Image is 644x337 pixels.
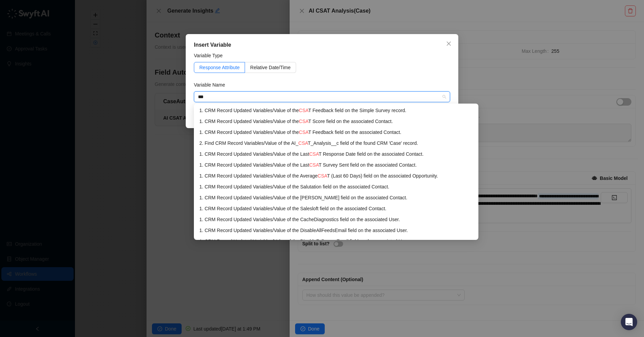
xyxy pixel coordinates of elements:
[621,314,637,330] div: Open Intercom Messenger
[199,139,473,147] div: 2. Find CRM Record Variables / Value of the AI_ T_Analysis__c field of the found CRM 'Case' record.
[318,173,327,179] span: CSA
[199,238,473,245] div: 1. CRM Record Updated Variables / Value of the DisableFollowersEmail field on the associated User.
[299,119,308,124] span: CSA
[199,227,473,234] div: 1. CRM Record Updated Variables / Value of the DisableAllFeedsEmail field on the associated User.
[199,107,473,114] div: 1. CRM Record Updated Variables / Value of the T Feedback field on the Simple Survey record.
[199,216,473,223] div: 1. CRM Record Updated Variables / Value of the CacheDiagnostics field on the associated User.
[199,183,473,190] div: 1. CRM Record Updated Variables / Value of the Salutation field on the associated Contact.
[199,205,473,212] div: 1. CRM Record Updated Variables / Value of the Salesloft field on the associated Contact.
[194,41,450,49] div: Insert Variable
[199,128,473,136] div: 1. CRM Record Updated Variables / Value of the T Feedback field on the associated Contact.
[199,65,240,70] span: Response Attribute
[199,118,473,125] div: 1. CRM Record Updated Variables / Value of the T Score field on the associated Contact.
[443,38,454,49] button: Close
[250,65,291,70] span: Relative Date/Time
[199,161,473,169] div: 1. CRM Record Updated Variables / Value of the Last T Survey Sent field on the associated Contact.
[194,81,230,89] label: Variable Name
[199,194,473,201] div: 1. CRM Record Updated Variables / Value of the [PERSON_NAME] field on the associated Contact.
[309,151,319,157] span: CSA
[446,41,451,46] span: close
[299,129,308,135] span: CSA
[299,108,308,113] span: CSA
[309,162,319,168] span: CSA
[199,172,473,180] div: 1. CRM Record Updated Variables / Value of the Average T (Last 60 Days) field on the associated O...
[199,150,473,158] div: 1. CRM Record Updated Variables / Value of the Last T Response Date field on the associated Contact.
[298,140,308,146] span: CSA
[194,52,227,59] label: Variable Type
